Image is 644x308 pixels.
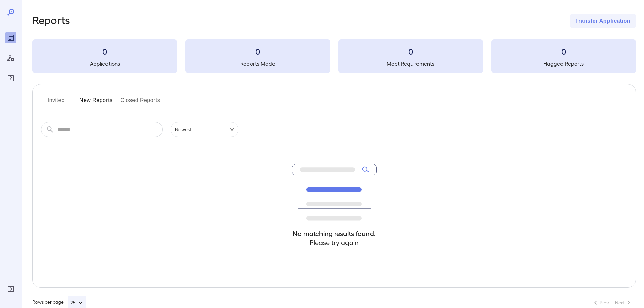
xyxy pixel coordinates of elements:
[491,60,636,68] h5: Flagged Reports
[32,60,177,68] h5: Applications
[5,73,16,84] div: FAQ
[121,95,160,111] button: Closed Reports
[589,297,636,308] nav: pagination navigation
[32,39,636,73] summary: 0Applications0Reports Made0Meet Requirements0Flagged Reports
[171,122,238,137] div: Newest
[32,14,70,28] h2: Reports
[570,14,636,28] button: Transfer Application
[338,60,483,68] h5: Meet Requirements
[338,46,483,57] h3: 0
[5,32,16,43] div: Reports
[185,46,330,57] h3: 0
[32,46,177,57] h3: 0
[5,53,16,64] div: Manage Users
[5,284,16,294] div: Log Out
[491,46,636,57] h3: 0
[292,229,377,238] h4: No matching results found.
[185,60,330,68] h5: Reports Made
[41,95,71,111] button: Invited
[79,95,113,111] button: New Reports
[292,238,377,247] h4: Please try again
